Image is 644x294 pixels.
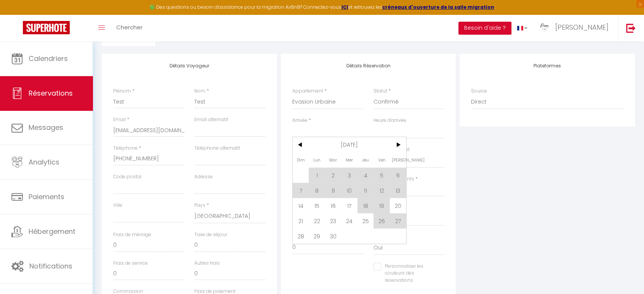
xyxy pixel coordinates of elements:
[113,173,141,181] label: Code postal
[390,152,406,168] span: [PERSON_NAME]
[113,63,266,69] h4: Détails Voyageur
[390,183,406,198] span: 13
[357,198,374,213] span: 18
[381,263,435,284] label: Personnaliser les couleurs des réservations
[325,213,341,228] span: 23
[357,168,374,183] span: 4
[29,88,73,98] span: Réservations
[29,54,68,63] span: Calendriers
[194,202,205,209] label: Pays
[357,152,374,168] span: Jeu
[458,22,511,35] button: Besoin d'aide ?
[29,227,75,236] span: Hébergement
[113,260,148,267] label: Frais de service
[309,213,325,228] span: 22
[113,116,126,123] label: Email
[390,137,406,152] span: >
[23,21,70,34] img: Super Booking
[293,198,309,213] span: 14
[341,152,357,168] span: Mer
[29,157,59,167] span: Analytics
[373,183,390,198] span: 12
[6,3,29,26] button: Ouvrir le widget de chat LiveChat
[116,23,143,31] span: Chercher
[341,4,348,10] a: ICI
[555,22,609,32] span: [PERSON_NAME]
[194,116,228,123] label: Email alternatif
[292,88,323,95] label: Appartement
[390,198,406,213] span: 20
[341,168,357,183] span: 3
[325,168,341,183] span: 2
[29,261,72,271] span: Notifications
[373,117,406,124] label: Heure d'arrivée
[373,152,390,168] span: Ven
[111,15,148,42] a: Chercher
[113,202,122,209] label: Ville
[533,15,618,42] a: ... [PERSON_NAME]
[194,173,213,181] label: Adresse
[626,23,636,33] img: logout
[293,152,309,168] span: Dim
[194,145,240,152] label: Téléphone alternatif
[341,183,357,198] span: 10
[325,198,341,213] span: 16
[341,213,357,228] span: 24
[194,231,227,238] label: Taxe de séjour
[293,228,309,244] span: 28
[29,123,63,132] span: Messages
[390,213,406,228] span: 27
[539,22,550,33] img: ...
[309,228,325,244] span: 29
[292,117,308,124] label: Arrivée
[373,198,390,213] span: 19
[293,183,309,198] span: 7
[471,88,487,95] label: Source
[293,213,309,228] span: 21
[382,4,494,10] a: créneaux d'ouverture de la salle migration
[309,137,390,152] span: [DATE]
[390,168,406,183] span: 6
[373,213,390,228] span: 26
[325,183,341,198] span: 9
[341,198,357,213] span: 17
[113,231,151,238] label: Frais de ménage
[113,145,138,152] label: Téléphone
[292,63,445,69] h4: Détails Réservation
[325,228,341,244] span: 30
[29,192,64,201] span: Paiements
[373,88,387,95] label: Statut
[309,152,325,168] span: Lun
[309,168,325,183] span: 1
[325,152,341,168] span: Mar
[309,198,325,213] span: 15
[471,63,623,69] h4: Plateformes
[194,88,205,95] label: Nom
[293,137,309,152] span: <
[194,260,220,267] label: Autres frais
[373,168,390,183] span: 5
[357,213,374,228] span: 25
[309,183,325,198] span: 8
[357,183,374,198] span: 11
[113,88,131,95] label: Prénom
